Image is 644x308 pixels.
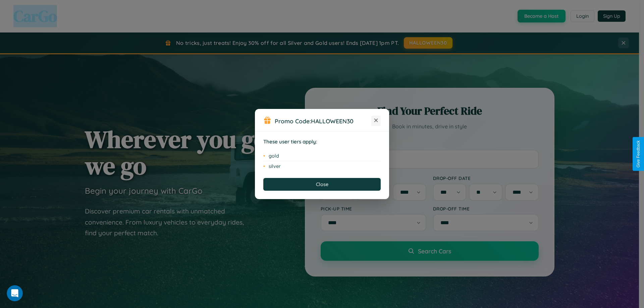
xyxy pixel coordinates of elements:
[275,117,371,125] h3: Promo Code:
[636,140,641,168] div: Give Feedback
[263,178,381,191] button: Close
[263,151,381,161] li: gold
[7,285,23,301] iframe: Intercom live chat
[263,138,317,145] strong: These user tiers apply:
[311,117,354,125] b: HALLOWEEN30
[263,161,381,171] li: silver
